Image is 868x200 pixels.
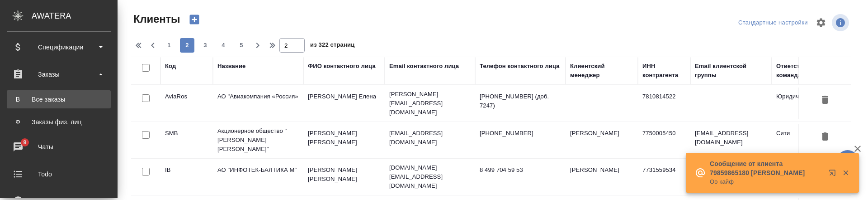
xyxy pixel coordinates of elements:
[303,88,385,119] td: [PERSON_NAME] Елена
[18,138,32,147] span: 9
[7,90,111,108] a: ВВсе заказы
[160,124,213,156] td: SMB
[303,124,385,156] td: [PERSON_NAME] [PERSON_NAME]
[480,166,561,175] p: 8 499 704 59 53
[566,124,638,156] td: [PERSON_NAME]
[772,88,844,119] td: Юридический
[710,159,823,177] p: Сообщение от клиента 79859865180 [PERSON_NAME]
[217,62,245,71] div: Название
[638,88,690,119] td: 7810814522
[736,16,810,30] div: split button
[480,62,560,71] div: Телефон контактного лица
[11,95,106,104] div: Все заказы
[566,161,638,193] td: [PERSON_NAME]
[7,113,111,131] a: ФЗаказы физ. лиц
[2,136,115,158] a: 9Чаты
[7,68,111,81] div: Заказы
[836,150,859,173] button: 🙏
[389,163,471,190] p: [DOMAIN_NAME][EMAIL_ADDRESS][DOMAIN_NAME]
[198,38,212,53] button: 3
[162,38,176,53] button: 1
[131,12,180,26] span: Клиенты
[710,177,823,186] p: Оо кайф
[303,161,385,193] td: [PERSON_NAME] [PERSON_NAME]
[638,124,690,156] td: 7750005450
[776,62,840,80] div: Ответственная команда
[7,167,111,181] div: Todo
[817,129,833,146] button: Удалить
[2,163,115,185] a: Todo
[480,129,561,138] p: [PHONE_NUMBER]
[162,41,176,50] span: 1
[389,62,459,71] div: Email контактного лица
[160,161,213,193] td: IB
[389,90,471,117] p: [PERSON_NAME][EMAIL_ADDRESS][DOMAIN_NAME]
[165,62,176,71] div: Код
[817,92,833,109] button: Удалить
[810,12,832,34] span: Настроить таблицу
[234,38,249,53] button: 5
[234,41,249,50] span: 5
[570,62,633,80] div: Клиентский менеджер
[695,62,767,80] div: Email клиентской группы
[184,12,205,27] button: Создать
[213,161,303,193] td: АО "ИНФОТЕК-БАЛТИКА М"
[216,41,231,50] span: 4
[772,124,844,156] td: Сити
[308,62,376,71] div: ФИО контактного лица
[310,39,354,53] span: из 322 страниц
[160,88,213,119] td: AviaRos
[836,169,855,177] button: Закрыть
[832,14,851,31] span: Посмотреть информацию
[823,164,845,185] button: Открыть в новой вкладке
[642,62,686,80] div: ИНН контрагента
[32,7,118,25] div: AWATERA
[216,38,231,53] button: 4
[389,129,471,147] p: [EMAIL_ADDRESS][DOMAIN_NAME]
[690,124,772,156] td: [EMAIL_ADDRESS][DOMAIN_NAME]
[213,122,303,158] td: Акционерное общество " [PERSON_NAME] [PERSON_NAME]"
[480,92,561,110] p: [PHONE_NUMBER] (доб. 7247)
[7,40,111,54] div: Спецификации
[7,140,111,154] div: Чаты
[11,117,106,127] div: Заказы физ. лиц
[213,88,303,119] td: АО "Авиакомпания «Россия»
[198,41,212,50] span: 3
[638,161,690,193] td: 7731559534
